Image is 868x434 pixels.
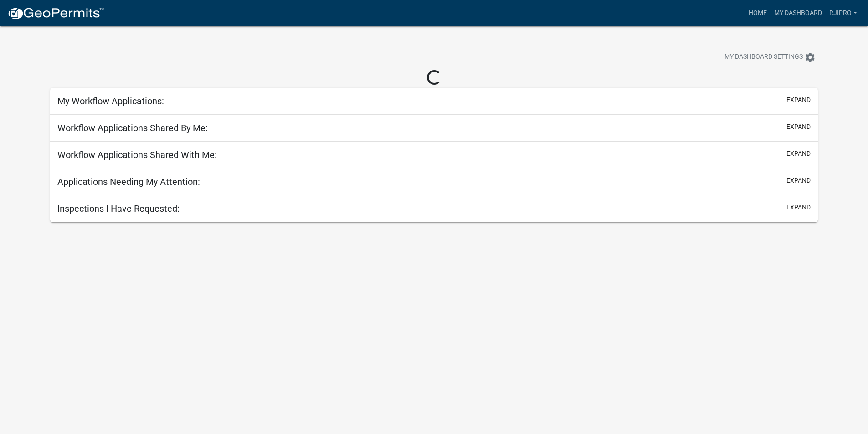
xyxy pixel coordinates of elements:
a: Home [745,5,770,22]
h5: My Workflow Applications: [57,96,164,107]
button: expand [786,95,811,105]
h5: Applications Needing My Attention: [57,176,200,187]
h5: Workflow Applications Shared By Me: [57,123,208,133]
a: My Dashboard [770,5,826,22]
button: expand [786,176,811,185]
button: My Dashboard Settingssettings [717,48,823,66]
h5: Inspections I Have Requested: [57,203,180,214]
button: expand [786,122,811,132]
a: RJIPRO [826,5,861,22]
span: My Dashboard Settings [724,52,803,63]
h5: Workflow Applications Shared With Me: [57,149,217,160]
button: expand [786,203,811,212]
button: expand [786,149,811,158]
i: settings [805,52,816,63]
